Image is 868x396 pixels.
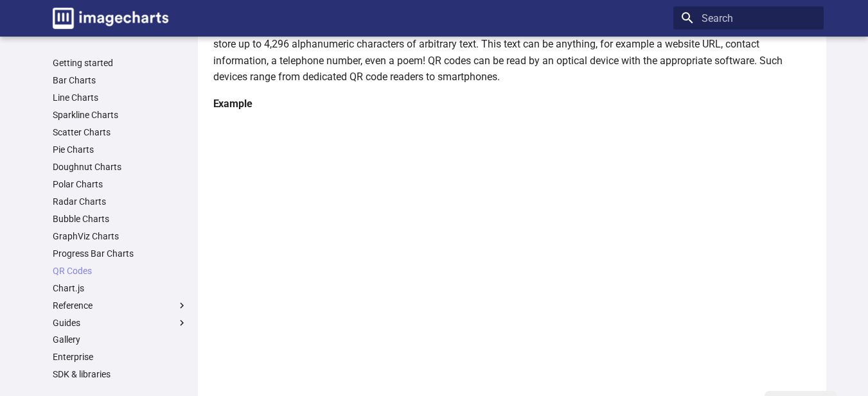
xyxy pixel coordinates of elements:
[53,178,188,190] a: Polar Charts
[53,248,188,259] a: Progress Bar Charts
[53,300,188,311] label: Reference
[53,92,188,103] a: Line Charts
[53,196,188,207] a: Radar Charts
[53,368,188,380] a: SDK & libraries
[53,144,188,155] a: Pie Charts
[53,161,188,173] a: Doughnut Charts
[673,6,824,30] input: Search
[53,8,168,29] img: logo
[53,282,188,294] a: Chart.js
[53,109,188,121] a: Sparkline Charts
[53,74,188,86] a: Bar Charts
[53,213,188,225] a: Bubble Charts
[213,19,816,85] p: QR codes are a popular type of two-dimensional barcode. They are also known as hardlinks or physi...
[53,351,188,363] a: Enterprise
[48,3,173,34] a: Image-Charts documentation
[213,96,816,112] h4: Example
[53,126,188,138] a: Scatter Charts
[53,265,188,277] a: QR Codes
[53,230,188,242] a: GraphViz Charts
[53,317,188,329] label: Guides
[53,334,188,345] a: Gallery
[53,57,188,69] a: Getting started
